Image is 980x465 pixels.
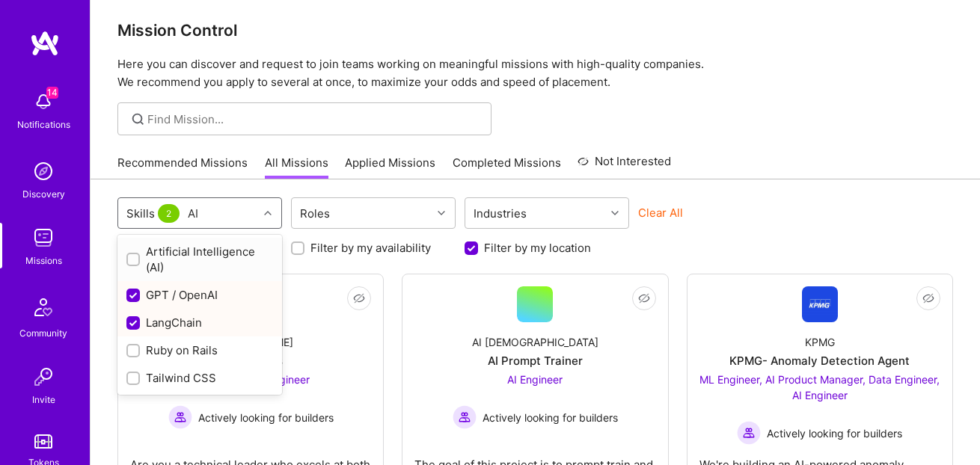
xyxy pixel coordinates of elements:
[310,240,431,256] label: Filter by my availability
[922,292,934,304] i: icon EyeClosed
[126,315,273,330] div: LangChain
[472,334,598,350] div: AI [DEMOGRAPHIC_DATA]
[802,286,838,322] img: Company Logo
[264,209,272,217] i: icon Chevron
[737,421,761,445] img: Actively looking for builders
[729,353,910,369] div: KPMG- Anomaly Detection Agent
[117,155,248,179] a: Recommended Missions
[296,203,334,224] div: Roles
[353,292,365,304] i: icon EyeClosed
[126,370,273,386] div: Tailwind CSS
[611,209,619,217] i: icon Chevron
[438,209,445,217] i: icon Chevron
[28,223,58,253] img: teamwork
[483,410,618,425] span: Actively looking for builders
[117,55,953,91] p: Here you can discover and request to join teams working on meaningful missions with high-quality ...
[117,21,953,40] h3: Mission Control
[17,117,70,132] div: Notifications
[488,353,583,369] div: AI Prompt Trainer
[470,203,530,224] div: Industries
[30,30,60,57] img: logo
[126,342,273,358] div: Ruby on Rails
[805,334,835,350] div: KPMG
[767,425,902,441] span: Actively looking for builders
[453,155,561,179] a: Completed Missions
[168,405,192,429] img: Actively looking for builders
[123,203,186,224] div: Skills
[126,244,273,275] div: Artificial Intelligence (AI)
[638,205,683,221] button: Clear All
[158,204,180,223] span: 2
[28,87,58,117] img: bell
[699,373,940,401] span: ML Engineer, AI Product Manager, Data Engineer, AI Engineer
[265,155,328,179] a: All Missions
[22,186,65,202] div: Discovery
[198,410,334,425] span: Actively looking for builders
[32,392,55,407] div: Invite
[453,405,477,429] img: Actively looking for builders
[34,434,52,449] img: tokens
[25,289,61,325] img: Community
[129,111,147,128] i: icon SearchGrey
[507,373,563,386] span: AI Engineer
[28,362,58,392] img: Invite
[28,156,58,186] img: discovery
[638,292,650,304] i: icon EyeClosed
[19,325,67,341] div: Community
[578,153,671,179] a: Not Interested
[345,155,435,179] a: Applied Missions
[126,287,273,303] div: GPT / OpenAI
[147,111,480,127] input: Find Mission...
[46,87,58,99] span: 14
[25,253,62,268] div: Missions
[484,240,591,256] label: Filter by my location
